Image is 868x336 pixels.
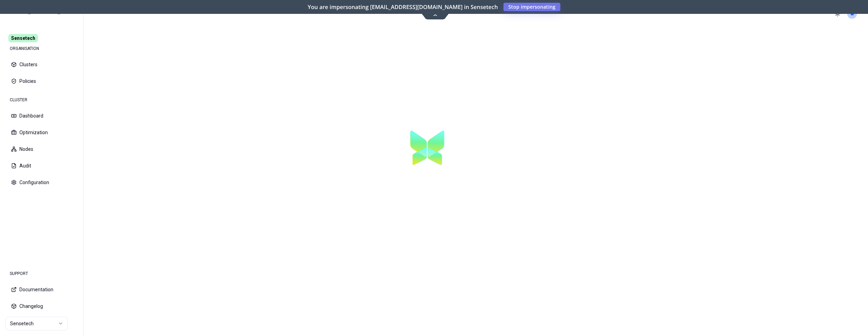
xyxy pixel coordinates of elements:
button: Nodes [6,141,78,157]
button: Clusters [6,57,78,72]
button: Documentation [6,282,78,297]
span: Sensetech [8,34,38,42]
button: Audit [6,158,78,173]
div: CLUSTER [6,93,78,107]
button: Dashboard [6,108,78,123]
button: Policies [6,74,78,89]
button: Configuration [6,175,78,190]
button: Optimization [6,125,78,140]
div: ORGANISATION [6,42,78,55]
button: Changelog [6,299,78,314]
div: SUPPORT [6,267,78,281]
